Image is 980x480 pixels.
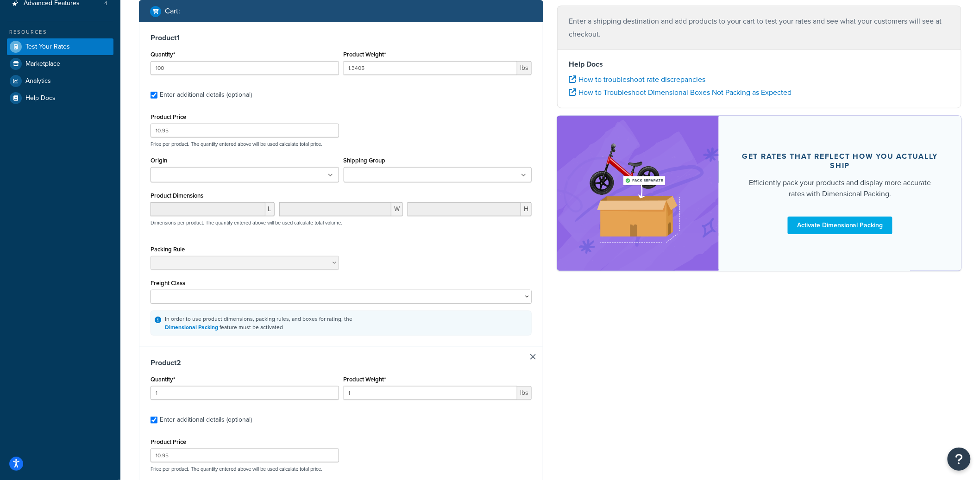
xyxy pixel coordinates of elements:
a: Marketplace [7,56,113,72]
label: Product Price [151,438,186,445]
input: 0.00 [344,61,518,75]
a: Dimensional Packing [165,323,218,331]
span: Marketplace [25,60,60,68]
span: Test Your Rates [25,43,70,51]
label: Product Price [151,113,186,120]
h3: Product 1 [151,33,532,43]
input: Enter additional details (optional) [151,417,157,424]
div: Enter additional details (optional) [160,88,252,101]
label: Quantity* [151,376,175,383]
a: How to troubleshoot rate discrepancies [569,74,705,85]
button: Open Resource Center [948,448,971,471]
input: 0 [151,61,339,75]
label: Shipping Group [344,157,386,164]
label: Origin [151,157,167,164]
h2: Cart : [165,7,180,15]
label: Product Weight* [344,51,386,58]
label: Packing Rule [151,246,185,253]
input: 0.00 [344,386,518,400]
a: Analytics [7,73,113,89]
div: In order to use product dimensions, packing rules, and boxes for rating, the feature must be acti... [165,315,352,331]
a: Activate Dimensional Packing [788,217,892,234]
a: Help Docs [7,90,113,106]
h3: Product 2 [151,358,532,368]
span: L [265,202,275,216]
a: Remove Item [530,354,536,360]
input: Enter additional details (optional) [151,92,157,99]
label: Quantity* [151,51,175,58]
a: Test Your Rates [7,38,113,55]
p: Price per product. The quantity entered above will be used calculate total price. [148,141,534,147]
span: Help Docs [25,94,56,102]
div: Efficiently pack your products and display more accurate rates with Dimensional Packing. [741,177,939,199]
p: Price per product. The quantity entered above will be used calculate total price. [148,466,534,472]
label: Product Weight* [344,376,386,383]
span: lbs [517,386,532,400]
span: lbs [517,61,532,75]
img: feature-image-dim-d40ad3071a2b3c8e08177464837368e35600d3c5e73b18a22c1e4bb210dc32ac.png [580,130,696,256]
h4: Help Docs [569,59,950,70]
p: Enter a shipping destination and add products to your cart to test your rates and see what your c... [569,15,950,41]
label: Product Dimensions [151,192,203,199]
span: H [521,202,532,216]
input: 0 [151,386,339,400]
div: Resources [7,28,113,36]
div: Enter additional details (optional) [160,413,252,426]
div: Get rates that reflect how you actually ship [741,152,939,170]
label: Freight Class [151,280,185,287]
span: W [391,202,403,216]
p: Dimensions per product. The quantity entered above will be used calculate total volume. [148,219,342,226]
span: Analytics [25,77,51,85]
a: How to Troubleshoot Dimensional Boxes Not Packing as Expected [569,87,792,98]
